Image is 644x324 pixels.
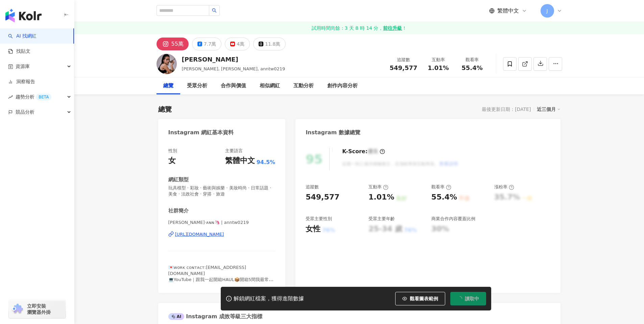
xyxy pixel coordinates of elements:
div: 7.7萬 [204,39,216,49]
div: 繁體中文 [225,156,255,166]
div: 合作與價值 [221,82,246,90]
div: 漲粉率 [494,184,514,190]
div: 社群簡介 [168,207,189,214]
div: 11.8萬 [265,39,280,49]
div: Instagram 數據總覽 [306,129,360,136]
div: 1.01% [368,192,394,203]
a: chrome extension立即安裝 瀏覽器外掛 [9,300,66,318]
span: 立即安裝 瀏覽器外掛 [27,303,51,315]
div: 相似網紅 [260,82,280,90]
a: searchAI 找網紅 [8,33,37,40]
div: 受眾主要年齡 [368,216,395,222]
img: KOL Avatar [157,54,177,74]
span: [PERSON_NAME], [PERSON_NAME], anntw0219 [182,66,285,71]
span: 觀看圖表範例 [410,296,438,301]
div: 總覽 [158,105,172,114]
div: 解鎖網紅檔案，獲得進階數據 [234,295,304,302]
span: 1.01% [428,65,449,71]
div: 網紅類型 [168,176,189,183]
span: search [212,8,217,13]
img: logo [5,9,42,22]
div: 互動率 [368,184,388,190]
a: 找貼文 [8,48,30,55]
span: 94.5% [257,159,276,166]
span: 55.4% [461,65,482,71]
a: 洞察報告 [8,78,35,85]
button: 11.8萬 [253,38,286,50]
span: 549,577 [390,64,418,71]
div: 549,577 [306,192,339,203]
button: 4萬 [225,38,250,50]
div: 觀看率 [459,56,485,63]
div: 互動分析 [293,82,314,90]
div: 受眾主要性別 [306,216,332,222]
div: [PERSON_NAME] [182,55,285,64]
img: chrome extension [11,304,24,315]
button: 讀取中 [450,292,486,305]
div: 55.4% [431,192,457,203]
div: 55萬 [171,39,184,49]
div: 性別 [168,148,177,154]
div: 4萬 [237,39,244,49]
div: 創作內容分析 [327,82,358,90]
a: [URL][DOMAIN_NAME] [168,231,276,237]
span: 玩具模型 · 彩妝 · 藝術與娛樂 · 美妝時尚 · 日常話題 · 美食 · 法政社會 · 穿搭 · 旅遊 [168,185,276,197]
div: Instagram 網紅基本資料 [168,129,234,136]
div: 商業合作內容覆蓋比例 [431,216,475,222]
div: 互動率 [426,56,451,63]
div: 主要語言 [225,148,243,154]
div: 受眾分析 [187,82,207,90]
span: J [546,7,548,15]
a: 試用時間尚餘：3 天 8 時 14 分，前往升級！ [74,22,644,34]
div: 追蹤數 [306,184,319,190]
span: 讀取中 [465,296,479,301]
span: 繁體中文 [497,7,519,15]
div: 總覽 [163,82,173,90]
span: 💌ᴡᴏʀᴋ ᴄᴏɴᴛᴀᴄᴛ:[EMAIL_ADDRESS][DOMAIN_NAME] 💻YouTube｜跟我一起開箱HAUL📦開箱5間我最常買的台灣衣服品牌Try On Haul [168,265,274,288]
div: 追蹤數 [390,56,418,63]
div: [URL][DOMAIN_NAME] [175,231,224,237]
span: [PERSON_NAME]·ᴀɴɴ🦄 | anntw0219 [168,219,276,226]
span: rise [8,95,13,99]
span: loading [456,296,462,302]
button: 觀看圖表範例 [395,292,445,305]
div: AI [168,313,185,320]
div: 女 [168,156,176,166]
div: 最後更新日期：[DATE] [482,107,531,112]
div: Instagram 成效等級三大指標 [168,313,262,320]
div: K-Score : [342,148,385,155]
div: BETA [36,94,51,100]
div: 女性 [306,224,320,234]
span: 趨勢分析 [16,89,51,105]
div: 觀看率 [431,184,451,190]
button: 55萬 [157,38,189,50]
span: 資源庫 [16,59,30,74]
span: 競品分析 [16,105,34,120]
div: 近三個月 [537,105,560,114]
button: 7.7萬 [192,38,221,50]
strong: 前往升級 [383,25,402,31]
